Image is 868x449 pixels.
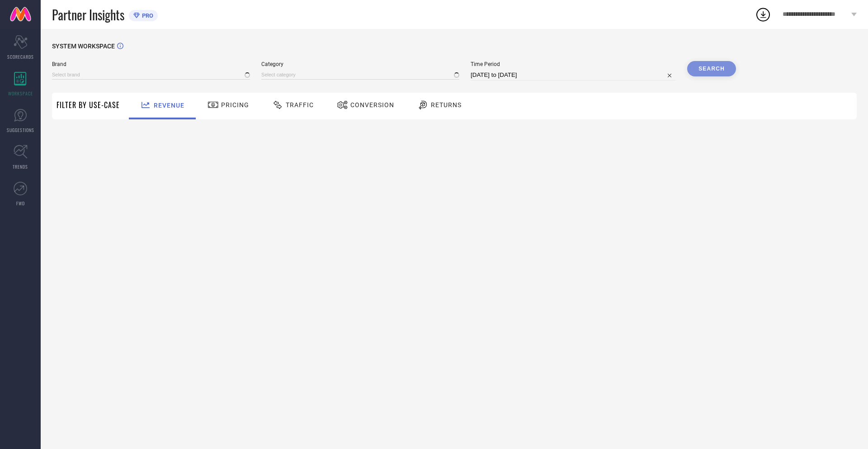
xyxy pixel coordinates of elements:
[52,61,250,67] span: Brand
[350,101,394,109] span: Conversion
[7,127,34,133] span: SUGGESTIONS
[261,61,459,67] span: Category
[755,6,771,23] div: Open download list
[286,101,314,109] span: Traffic
[471,61,676,67] span: Time Period
[16,200,25,207] span: FWD
[57,99,120,110] span: Filter By Use-Case
[52,5,124,24] span: Partner Insights
[431,101,462,109] span: Returns
[13,163,28,170] span: TRENDS
[52,70,250,80] input: Select brand
[52,43,115,50] span: SYSTEM WORKSPACE
[154,102,184,109] span: Revenue
[471,70,676,80] input: Select time period
[140,12,153,19] span: PRO
[7,53,34,60] span: SCORECARDS
[221,101,249,109] span: Pricing
[261,70,459,80] input: Select category
[8,90,33,97] span: WORKSPACE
